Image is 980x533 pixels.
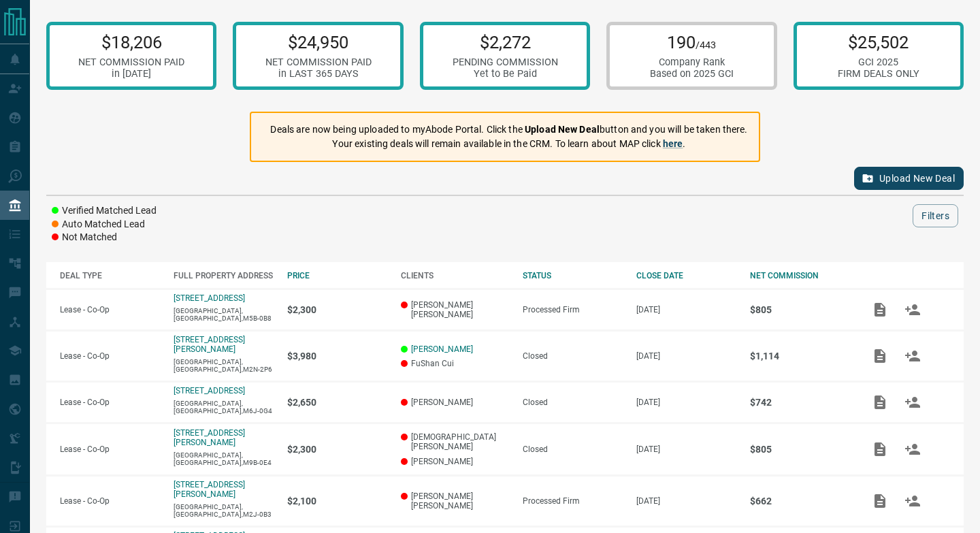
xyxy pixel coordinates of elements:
a: [STREET_ADDRESS] [174,293,245,303]
span: Match Clients [896,351,929,360]
span: Match Clients [896,496,929,505]
span: /443 [696,39,716,51]
a: [STREET_ADDRESS][PERSON_NAME] [174,480,245,499]
li: Verified Matched Lead [52,204,157,218]
p: $18,206 [78,32,184,52]
p: [PERSON_NAME] [401,457,508,466]
a: [STREET_ADDRESS][PERSON_NAME] [174,335,245,354]
p: Lease - Co-Op [60,305,160,314]
div: Closed [523,398,623,407]
p: $2,650 [287,397,387,408]
li: Auto Matched Lead [52,218,157,231]
p: [DATE] [636,496,736,506]
p: $2,272 [453,32,558,52]
div: PRICE [287,271,387,280]
span: Match Clients [896,444,929,453]
span: Match Clients [896,397,929,406]
div: Based on 2025 GCI [650,68,734,80]
span: Add / View Documents [864,397,896,406]
p: [PERSON_NAME] [PERSON_NAME] [401,491,508,511]
a: [STREET_ADDRESS] [174,386,245,395]
div: Yet to Be Paid [453,68,558,80]
p: $742 [750,397,850,408]
a: here [663,138,683,149]
div: Closed [523,351,623,361]
p: [GEOGRAPHIC_DATA],[GEOGRAPHIC_DATA],M2N-2P6 [174,358,274,373]
p: $1,114 [750,351,850,361]
div: Closed [523,445,623,454]
span: Add / View Documents [864,496,896,505]
div: CLIENTS [401,271,508,280]
span: Match Clients [896,304,929,314]
p: [GEOGRAPHIC_DATA],[GEOGRAPHIC_DATA],M5B-0B8 [174,307,274,322]
span: Add / View Documents [864,444,896,453]
p: [DEMOGRAPHIC_DATA] [PERSON_NAME] [401,432,508,451]
div: NET COMMISSION PAID [78,56,184,68]
p: [GEOGRAPHIC_DATA],[GEOGRAPHIC_DATA],M6J-0G4 [174,400,274,415]
div: CLOSE DATE [636,271,736,280]
p: Deals are now being uploaded to myAbode Portal. Click the button and you will be taken there. [270,123,747,137]
p: $24,950 [265,32,372,52]
div: Processed Firm [523,496,623,506]
span: Add / View Documents [864,304,896,314]
p: Lease - Co-Op [60,398,160,407]
div: PENDING COMMISSION [453,56,558,68]
p: Lease - Co-Op [60,445,160,454]
p: FuShan Cui [401,359,508,368]
div: FULL PROPERTY ADDRESS [174,271,274,280]
p: [DATE] [636,445,736,454]
div: NET COMMISSION [750,271,850,280]
div: FIRM DEALS ONLY [838,68,919,80]
p: $2,300 [287,444,387,455]
p: $2,300 [287,304,387,315]
a: [PERSON_NAME] [411,344,473,354]
p: $805 [750,444,850,455]
button: Filters [913,204,958,227]
span: Add / View Documents [864,351,896,360]
div: in [DATE] [78,68,184,80]
p: [GEOGRAPHIC_DATA],[GEOGRAPHIC_DATA],M9B-0E4 [174,451,274,466]
div: GCI 2025 [838,56,919,68]
div: in LAST 365 DAYS [265,68,372,80]
p: $25,502 [838,32,919,52]
button: Upload New Deal [854,167,964,190]
li: Not Matched [52,231,157,244]
p: Lease - Co-Op [60,496,160,506]
p: [DATE] [636,305,736,314]
a: [STREET_ADDRESS][PERSON_NAME] [174,428,245,447]
strong: Upload New Deal [525,124,600,135]
p: $662 [750,496,850,506]
p: Lease - Co-Op [60,351,160,361]
p: [GEOGRAPHIC_DATA],[GEOGRAPHIC_DATA],M2J-0B3 [174,503,274,518]
div: NET COMMISSION PAID [265,56,372,68]
p: [PERSON_NAME] [401,398,508,407]
div: Company Rank [650,56,734,68]
div: DEAL TYPE [60,271,160,280]
p: 190 [650,32,734,52]
p: $3,980 [287,351,387,361]
p: $805 [750,304,850,315]
p: Your existing deals will remain available in the CRM. To learn about MAP click . [270,137,747,151]
p: [DATE] [636,398,736,407]
p: [DATE] [636,351,736,361]
div: STATUS [523,271,623,280]
div: Processed Firm [523,305,623,314]
p: $2,100 [287,496,387,506]
p: [PERSON_NAME] [PERSON_NAME] [401,300,508,319]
